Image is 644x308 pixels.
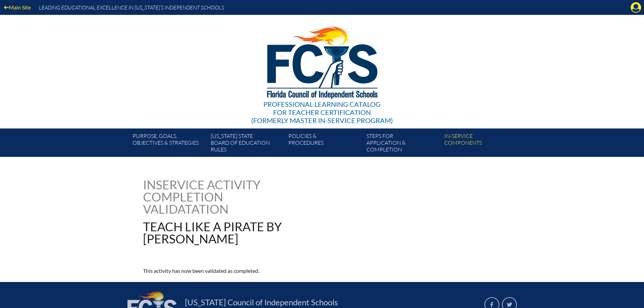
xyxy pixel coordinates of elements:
a: [US_STATE] Council of Independent Schools [182,297,340,308]
div: Professional Learning Catalog (formerly Master In-service Program) [251,100,393,124]
svg: Manage account [630,2,641,13]
a: Professional Learning Catalog for Teacher Certification(formerly Master In-service Program) [248,14,396,126]
a: In-servicecomponents [442,131,519,157]
img: FCISlogo221.eps [252,15,392,107]
a: Main Site [1,3,33,12]
a: Purpose, goals,objectives & strategies [130,131,208,157]
a: Steps forapplication & completion [364,131,442,157]
a: [US_STATE] StateBoard of Education rules [208,131,286,157]
a: Policies &Procedures [286,131,363,157]
h1: Inservice Activity Completion Validatation [143,179,279,215]
h1: Teach Like a Pirate by [PERSON_NAME] [143,220,365,245]
span: for Teacher Certification [273,108,371,116]
p: This activity has now been validated as completed. [143,266,381,275]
